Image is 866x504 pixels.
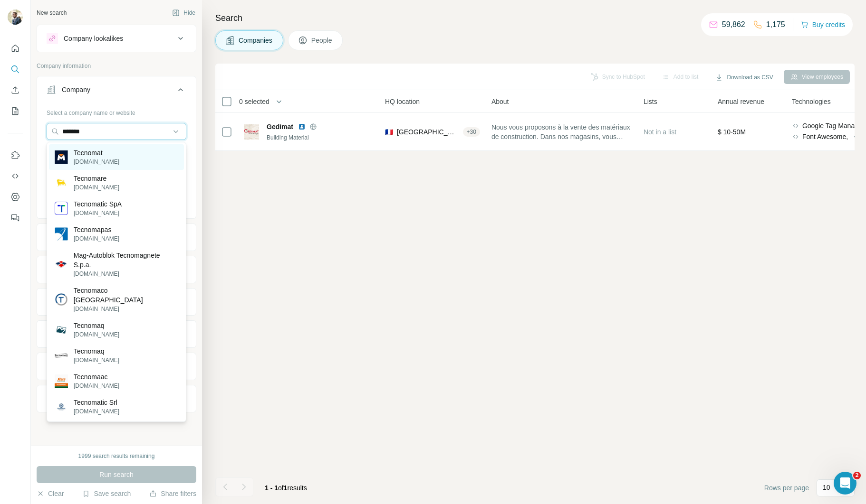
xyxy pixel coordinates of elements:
[718,128,746,136] span: $ 10-50M
[709,70,779,84] button: Download as CSV
[37,355,196,378] button: Technologies
[74,199,122,209] p: Tecnomatic SpA
[74,183,119,192] p: [DOMAIN_NAME]
[55,353,68,358] img: Tecnomaq
[62,85,90,94] div: Company
[463,128,480,136] div: + 30
[8,61,23,78] button: Search
[8,40,23,57] button: Quick start
[801,18,845,31] button: Buy credits
[722,19,745,30] p: 59,862
[8,9,23,25] img: Avatar
[298,123,306,131] img: LinkedIn logo
[265,484,307,492] span: results
[74,356,119,364] p: [DOMAIN_NAME]
[74,382,119,390] p: [DOMAIN_NAME]
[802,121,866,131] span: Google Tag Manager,
[55,202,68,215] img: Tecnomatic SpA
[74,158,119,166] p: [DOMAIN_NAME]
[74,251,178,270] p: Mag-Autoblok Tecnomagnete S.p.a.
[55,400,68,413] img: Tecnomatic Srl
[802,132,848,141] span: Font Awesome,
[37,226,196,249] button: Industry
[149,489,196,498] button: Share filters
[8,103,23,120] button: My lists
[8,209,23,226] button: Feedback
[82,489,131,498] button: Save search
[239,36,273,45] span: Companies
[64,34,123,43] div: Company lookalikes
[74,234,119,243] p: [DOMAIN_NAME]
[792,97,831,106] span: Technologies
[55,150,68,164] img: Tecnomat
[267,133,369,142] div: Building Material
[491,122,632,141] span: Nous vous proposons à la vente des matériaux de construction. Dans nos magasins, vous trouvez des...
[37,27,196,50] button: Company lookalikes
[764,483,809,493] span: Rows per page
[37,9,67,17] div: New search
[37,489,64,498] button: Clear
[74,225,119,234] p: Tecnomapas
[385,97,420,106] span: HQ location
[74,346,119,356] p: Tecnomaq
[55,374,68,388] img: Tecnomaac
[397,127,459,137] span: [GEOGRAPHIC_DATA], [GEOGRAPHIC_DATA], [GEOGRAPHIC_DATA]
[55,293,68,306] img: Tecnomaco Italia
[78,452,155,460] div: 1999 search results remaining
[215,11,855,25] h4: Search
[74,209,122,217] p: [DOMAIN_NAME]
[37,387,196,410] button: Keywords
[8,188,23,205] button: Dashboard
[74,286,178,305] p: Tecnomaco [GEOGRAPHIC_DATA]
[74,270,178,278] p: [DOMAIN_NAME]
[491,97,509,106] span: About
[74,398,119,407] p: Tecnomatic Srl
[8,82,23,99] button: Enrich CSV
[766,19,785,30] p: 1,175
[644,128,676,136] span: Not in a list
[165,6,202,20] button: Hide
[823,483,830,492] p: 10
[834,472,856,495] iframe: Intercom live chat
[37,323,196,345] button: Employees (size)
[644,97,657,106] span: Lists
[55,227,68,241] img: Tecnomapas
[8,147,23,164] button: Use Surfe on LinkedIn
[55,323,68,336] img: Tecnomaq
[284,484,288,492] span: 1
[37,78,196,105] button: Company
[385,127,393,137] span: 🇫🇷
[74,305,178,313] p: [DOMAIN_NAME]
[311,36,333,45] span: People
[74,330,119,339] p: [DOMAIN_NAME]
[74,407,119,416] p: [DOMAIN_NAME]
[74,372,119,382] p: Tecnomaac
[267,122,293,131] span: Gedimat
[8,168,23,185] button: Use Surfe API
[37,290,196,313] button: Annual revenue ($)
[55,258,68,271] img: Mag-Autoblok Tecnomagnete S.p.a.
[265,484,278,492] span: 1 - 1
[853,472,861,479] span: 2
[37,258,196,281] button: HQ location
[55,176,68,189] img: Tecnomare
[244,124,259,140] img: Logo of Gedimat
[718,97,764,106] span: Annual revenue
[74,174,119,183] p: Tecnomare
[278,484,284,492] span: of
[47,105,186,117] div: Select a company name or website
[37,62,196,70] p: Company information
[239,97,269,106] span: 0 selected
[74,148,119,158] p: Tecnomat
[74,321,119,330] p: Tecnomaq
